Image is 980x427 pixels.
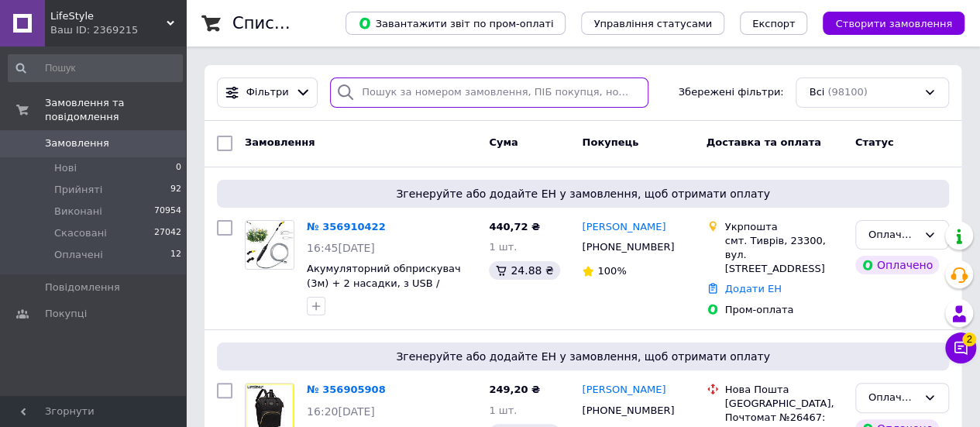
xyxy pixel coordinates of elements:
[154,226,181,240] span: 27042
[176,161,181,175] span: 0
[54,183,102,197] span: Прийняті
[54,205,102,219] span: Виконані
[50,9,167,23] span: LifeStyle
[154,205,181,219] span: 70954
[740,12,808,35] button: Експорт
[835,18,952,29] span: Створити замовлення
[246,85,289,100] span: Фільтри
[307,242,375,254] span: 16:45[DATE]
[45,96,186,124] span: Замовлення та повідомлення
[50,23,186,37] div: Ваш ID: 2369215
[679,85,784,100] span: Збережені фільтри:
[170,248,181,262] span: 12
[827,86,868,98] span: (98100)
[489,221,540,232] span: 440,72 ₴
[54,248,103,262] span: Оплачені
[752,18,796,29] span: Експорт
[8,54,183,82] input: Пошук
[358,16,553,30] span: Завантажити звіт по пром-оплаті
[223,349,943,364] span: Згенеруйте або додайте ЕН у замовлення, щоб отримати оплату
[707,136,821,148] span: Доставка та оплата
[45,136,109,150] span: Замовлення
[581,12,724,35] button: Управління статусами
[223,186,943,201] span: Згенеруйте або додайте ЕН у замовлення, щоб отримати оплату
[725,303,843,317] div: Пром-оплата
[809,85,824,100] span: Всі
[232,14,390,33] h1: Список замовлень
[245,136,315,148] span: Замовлення
[489,136,518,148] span: Cума
[307,221,386,232] a: № 356910422
[582,220,665,235] a: [PERSON_NAME]
[45,307,87,321] span: Покупці
[725,283,782,294] a: Додати ЕН
[307,263,473,318] a: Акумуляторний обприскувач (3м) + 2 насадки, з USB / Садовий електрообприскувач / Ручний обприскувач
[855,256,939,274] div: Оплачено
[593,18,712,29] span: Управління статусами
[54,161,77,175] span: Нові
[45,281,120,294] span: Повідомлення
[725,220,843,234] div: Укрпошта
[489,405,517,416] span: 1 шт.
[245,220,294,270] a: Фото товару
[170,183,181,197] span: 92
[307,405,375,418] span: 16:20[DATE]
[962,332,976,346] span: 2
[582,383,665,398] a: [PERSON_NAME]
[346,12,566,35] button: Завантажити звіт по пром-оплаті
[582,405,674,416] span: [PHONE_NUMBER]
[54,226,107,240] span: Скасовані
[582,136,638,148] span: Покупець
[725,383,843,397] div: Нова Пошта
[945,332,976,363] button: Чат з покупцем2
[868,227,917,243] div: Оплачено
[307,384,386,395] a: № 356905908
[489,261,559,280] div: 24.88 ₴
[855,136,894,148] span: Статус
[489,384,540,395] span: 249,20 ₴
[489,241,517,253] span: 1 шт.
[823,12,965,35] button: Створити замовлення
[807,17,965,29] a: Створити замовлення
[725,234,843,277] div: смт. Тиврів, 23300, вул. [STREET_ADDRESS]
[582,241,674,253] span: [PHONE_NUMBER]
[246,221,294,269] img: Фото товару
[597,265,626,277] span: 100%
[868,390,917,406] div: Оплачено
[330,77,648,108] input: Пошук за номером замовлення, ПІБ покупця, номером телефону, Email, номером накладної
